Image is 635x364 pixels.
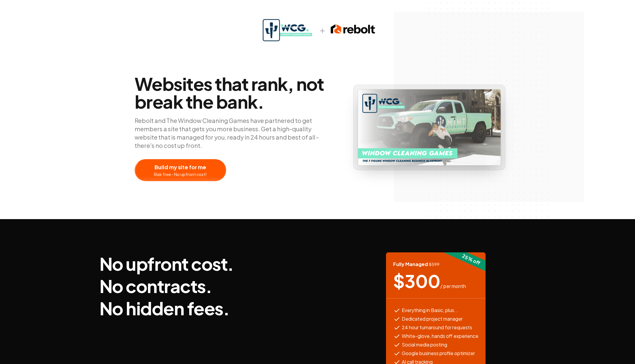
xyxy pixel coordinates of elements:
img: WCG photo [358,89,501,166]
span: $ 300 [393,272,440,290]
p: Rebolt and The Window Cleaning Games have partnered to get members a site that gets you more busi... [135,116,334,150]
img: WCGLogo.png [260,17,314,45]
span: Social media posting [402,341,447,349]
span: Websites that rank, not break the bank. [135,75,334,110]
span: Everything in Basic, plus... [402,307,458,314]
span: Google business profile optimizer [402,350,475,357]
h3: No upfront cost. No contracts. No hidden fees. [100,252,234,319]
img: rebolt-full-dark.png [331,23,375,35]
div: 25 % off [441,243,501,276]
span: Fully Managed [393,261,439,268]
span: $ 399 [429,262,439,267]
span: / per month [440,283,466,290]
button: Build my site for meRisk free - No upfront cost! [135,159,226,181]
span: 24 hour turnaround for requests [402,324,472,331]
span: White-glove, hands off experience [402,333,478,340]
span: Dedicated project manager [402,315,463,323]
